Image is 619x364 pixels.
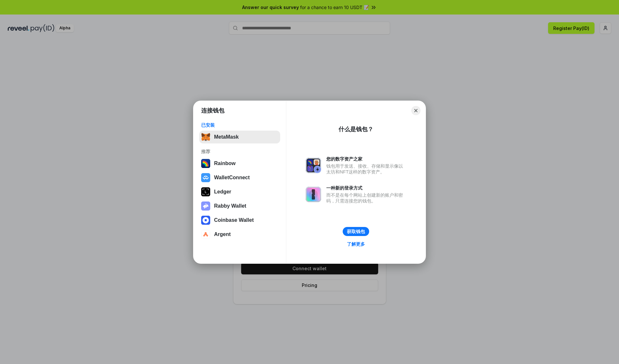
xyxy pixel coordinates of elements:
[214,203,246,209] div: Rabby Wallet
[199,171,280,184] button: WalletConnect
[199,200,280,212] button: Rabby Wallet
[214,189,231,195] div: Ledger
[201,122,278,128] div: 已安装
[201,230,210,239] img: svg+xml,%3Csvg%20width%3D%2228%22%20height%3D%2228%22%20viewBox%3D%220%200%2028%2028%22%20fill%3D...
[214,161,236,166] div: Rainbow
[214,231,231,237] div: Argent
[326,192,406,204] div: 而不是在每个网站上创建新的账户和密码，只需连接您的钱包。
[343,240,369,248] a: 了解更多
[347,229,365,234] div: 获取钱包
[199,214,280,227] button: Coinbase Wallet
[326,185,406,191] div: 一种新的登录方式
[201,133,210,142] img: svg+xml,%3Csvg%20fill%3D%22none%22%20height%3D%2233%22%20viewBox%3D%220%200%2035%2033%22%20width%...
[201,173,210,182] img: svg+xml,%3Csvg%20width%3D%2228%22%20height%3D%2228%22%20viewBox%3D%220%200%2028%2028%22%20fill%3D...
[201,187,210,196] img: svg+xml,%3Csvg%20xmlns%3D%22http%3A%2F%2Fwww.w3.org%2F2000%2Fsvg%22%20width%3D%2228%22%20height%3...
[199,228,280,241] button: Argent
[214,217,254,223] div: Coinbase Wallet
[199,131,280,143] button: MetaMask
[347,241,365,247] div: 了解更多
[306,158,321,173] img: svg+xml,%3Csvg%20xmlns%3D%22http%3A%2F%2Fwww.w3.org%2F2000%2Fsvg%22%20fill%3D%22none%22%20viewBox...
[201,202,210,211] img: svg+xml,%3Csvg%20xmlns%3D%22http%3A%2F%2Fwww.w3.org%2F2000%2Fsvg%22%20fill%3D%22none%22%20viewBox...
[201,159,210,168] img: svg+xml,%3Csvg%20width%3D%22120%22%20height%3D%22120%22%20viewBox%3D%220%200%20120%20120%22%20fil...
[214,134,239,140] div: MetaMask
[201,149,278,154] div: 推荐
[199,157,280,170] button: Rainbow
[326,163,406,175] div: 钱包用于发送、接收、存储和显示像以太坊和NFT这样的数字资产。
[343,227,369,236] button: 获取钱包
[339,125,373,133] div: 什么是钱包？
[201,216,210,225] img: svg+xml,%3Csvg%20width%3D%2228%22%20height%3D%2228%22%20viewBox%3D%220%200%2028%2028%22%20fill%3D...
[306,187,321,202] img: svg+xml,%3Csvg%20xmlns%3D%22http%3A%2F%2Fwww.w3.org%2F2000%2Fsvg%22%20fill%3D%22none%22%20viewBox...
[199,185,280,198] button: Ledger
[411,106,420,115] button: Close
[214,175,250,181] div: WalletConnect
[201,107,224,114] h1: 连接钱包
[326,156,406,162] div: 您的数字资产之家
